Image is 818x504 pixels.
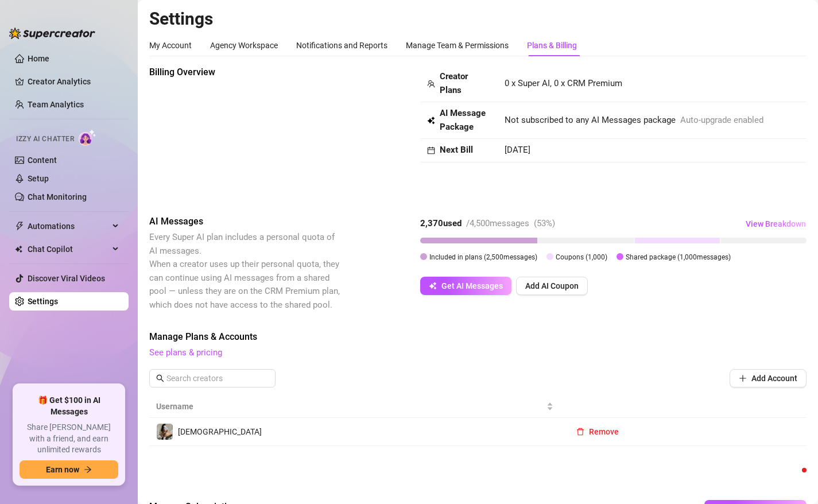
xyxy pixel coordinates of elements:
span: Username [156,400,544,413]
iframe: Intercom live chat [779,465,807,493]
span: View Breakdown [746,219,806,228]
span: search [156,374,164,382]
img: AI Chatter [79,129,96,146]
a: Chat Monitoring [28,192,87,201]
span: arrow-right [84,466,92,474]
img: Goddess [157,424,173,440]
span: Add AI Coupon [525,281,579,290]
th: Username [149,396,560,418]
span: thunderbolt [15,222,24,231]
strong: 2,370 used [420,218,462,228]
a: Setup [28,174,49,183]
div: Agency Workspace [210,39,278,52]
span: Manage Plans & Accounts [149,330,807,344]
a: Discover Viral Videos [28,274,105,283]
button: View Breakdown [745,215,807,233]
span: Included in plans ( 2,500 messages) [429,253,537,261]
span: Not subscribed to any AI Messages package [505,114,676,127]
a: Creator Analytics [28,72,119,91]
span: Get AI Messages [441,281,503,290]
span: Auto-upgrade enabled [680,114,763,127]
strong: Creator Plans [440,71,468,95]
span: delete [576,428,584,436]
button: Add AI Coupon [516,277,588,295]
span: AI Messages [149,215,342,228]
span: Every Super AI plan includes a personal quota of AI messages. When a creator uses up their person... [149,232,340,310]
strong: Next Bill [440,145,473,155]
span: Earn now [46,465,79,474]
button: Remove [567,422,628,441]
span: Coupons ( 1,000 ) [556,253,607,261]
span: team [427,80,435,88]
img: Chat Copilot [15,245,22,253]
div: Notifications and Reports [296,39,387,52]
h2: Settings [149,8,807,30]
button: Add Account [730,369,807,387]
span: Chat Copilot [28,240,109,258]
span: Shared package ( 1,000 messages) [626,253,731,261]
span: ( 53 %) [534,218,555,228]
span: Add Account [751,374,797,383]
button: Get AI Messages [420,277,511,295]
img: logo-BBDzfeDw.svg [9,28,95,39]
span: plus [739,374,747,382]
strong: AI Message Package [440,108,486,132]
span: Izzy AI Chatter [16,134,74,145]
a: Home [28,54,49,63]
a: Settings [28,297,58,306]
span: Remove [589,427,619,436]
span: calendar [427,146,435,154]
span: Billing Overview [149,65,342,79]
span: 🎁 Get $100 in AI Messages [20,395,118,417]
span: / 4,500 messages [466,218,529,228]
a: Content [28,156,57,165]
button: Earn nowarrow-right [20,460,118,479]
a: Team Analytics [28,100,84,109]
input: Search creators [166,372,259,385]
span: [DEMOGRAPHIC_DATA] [178,427,262,436]
span: 0 x Super AI, 0 x CRM Premium [505,78,622,88]
a: See plans & pricing [149,347,222,358]
span: Share [PERSON_NAME] with a friend, and earn unlimited rewards [20,422,118,456]
div: Plans & Billing [527,39,577,52]
span: [DATE] [505,145,530,155]
div: Manage Team & Permissions [406,39,509,52]
span: Automations [28,217,109,235]
div: My Account [149,39,192,52]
